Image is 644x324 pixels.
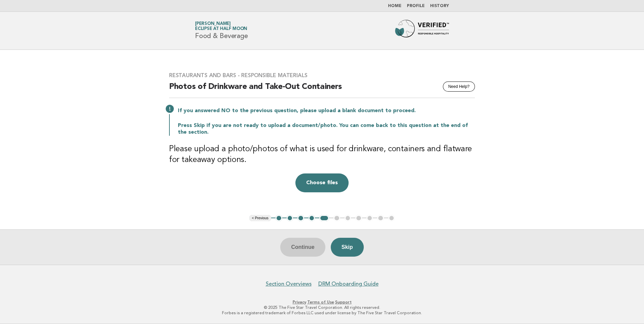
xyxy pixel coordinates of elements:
a: Support [335,300,352,304]
a: Profile [407,4,425,8]
button: 2 [287,215,293,222]
a: Section Overviews [266,281,312,287]
h2: Photos of Drinkware and Take-Out Containers [169,82,475,98]
p: Press Skip if you are not ready to upload a document/photo. You can come back to this question at... [178,122,475,136]
h3: Restaurants and Bars - Responsible Materials [169,72,475,79]
p: Forbes is a registered trademark of Forbes LLC used under license by The Five Star Travel Corpora... [116,310,528,316]
a: DRM Onboarding Guide [318,281,379,287]
p: · · [116,299,528,305]
img: Forbes Travel Guide [395,20,449,41]
button: Need Help? [443,82,475,92]
button: 1 [276,215,282,222]
button: 3 [297,215,304,222]
button: 4 [309,215,315,222]
a: History [430,4,449,8]
a: Privacy [293,300,306,304]
span: Eclipse at Half Moon [195,27,247,31]
button: 5 [319,215,329,222]
a: Home [388,4,401,8]
p: If you answered NO to the previous question, please upload a blank document to proceed. [178,107,475,114]
button: Choose files [295,173,349,192]
h3: Please upload a photo/photos of what is used for drinkware, containers and flatware for takeaway ... [169,144,475,165]
a: Terms of Use [307,300,334,304]
p: © 2025 The Five Star Travel Corporation. All rights reserved. [116,305,528,310]
button: < Previous [249,215,271,222]
button: Skip [331,238,364,257]
a: [PERSON_NAME]Eclipse at Half Moon [195,22,247,31]
h1: Food & Beverage [195,22,248,39]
